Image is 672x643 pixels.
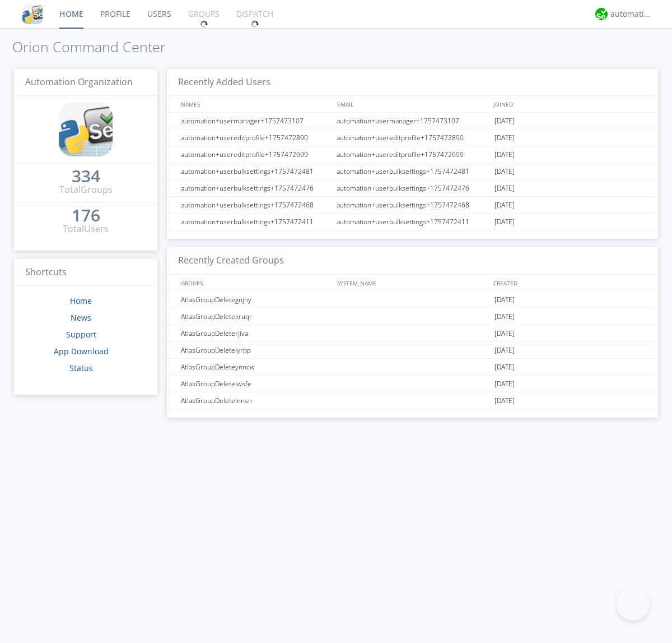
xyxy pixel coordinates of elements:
[72,170,100,182] div: 334
[167,129,658,146] a: automation+usereditprofile+1757472890automation+usereditprofile+1757472890[DATE]
[72,210,100,221] div: 176
[595,8,608,20] img: d2d01cd9b4174d08988066c6d424eccd
[178,342,333,358] div: AtlasGroupDeletelyrpp
[178,180,333,196] div: automation+userbulksettings+1757472476
[334,163,492,179] div: automation+userbulksettings+1757472481
[22,4,43,24] img: cddb5a64eb264b2086981ab96f4c1ba7
[71,312,91,323] a: News
[63,223,109,235] div: Total Users
[167,376,658,392] a: AtlasGroupDeletelwsfe[DATE]
[178,325,333,341] div: AtlasGroupDeleterjiva
[69,363,93,373] a: Status
[334,214,492,230] div: automation+userbulksettings+1757472411
[167,163,658,180] a: automation+userbulksettings+1757472481automation+userbulksettings+1757472481[DATE]
[178,197,333,213] div: automation+userbulksettings+1757472468
[178,376,333,392] div: AtlasGroupDeletelwsfe
[167,325,658,342] a: AtlasGroupDeleterjiva[DATE]
[178,163,333,179] div: automation+userbulksettings+1757472481
[494,392,515,409] span: [DATE]
[494,308,515,325] span: [DATE]
[334,146,492,163] div: automation+usereditprofile+1757472699
[334,129,492,146] div: automation+usereditprofile+1757472890
[334,113,492,129] div: automation+usermanager+1757473107
[494,197,515,214] span: [DATE]
[167,342,658,359] a: AtlasGroupDeletelyrpp[DATE]
[491,96,647,112] div: JOINED
[167,146,658,163] a: automation+usereditprofile+1757472699automation+usereditprofile+1757472699[DATE]
[167,214,658,230] a: automation+userbulksettings+1757472411automation+userbulksettings+1757472411[DATE]
[167,197,658,214] a: automation+userbulksettings+1757472468automation+userbulksettings+1757472468[DATE]
[494,342,515,359] span: [DATE]
[494,146,515,163] span: [DATE]
[25,76,133,88] span: Automation Organization
[59,183,113,196] div: Total Groups
[70,295,92,306] a: Home
[494,214,515,230] span: [DATE]
[200,20,208,28] img: spin.svg
[178,214,333,230] div: automation+userbulksettings+1757472411
[610,8,652,20] div: automation+atlas
[167,392,658,409] a: AtlasGroupDeletelnnsn[DATE]
[334,180,492,196] div: automation+userbulksettings+1757472476
[494,129,515,146] span: [DATE]
[494,180,515,197] span: [DATE]
[494,292,515,308] span: [DATE]
[178,359,333,375] div: AtlasGroupDeleteynncw
[167,180,658,197] a: automation+userbulksettings+1757472476automation+userbulksettings+1757472476[DATE]
[494,113,515,129] span: [DATE]
[178,275,332,291] div: GROUPS
[167,359,658,376] a: AtlasGroupDeleteynncw[DATE]
[334,275,491,291] div: SYSTEM_NAME
[251,20,259,28] img: spin.svg
[59,103,113,156] img: cddb5a64eb264b2086981ab96f4c1ba7
[178,292,333,308] div: AtlasGroupDeletegnjhy
[494,325,515,342] span: [DATE]
[167,292,658,308] a: AtlasGroupDeletegnjhy[DATE]
[178,96,332,112] div: NAMES
[178,308,333,325] div: AtlasGroupDeletekruqr
[167,69,658,96] h3: Recently Added Users
[494,163,515,180] span: [DATE]
[72,170,100,183] a: 334
[167,247,658,275] h3: Recently Created Groups
[167,308,658,325] a: AtlasGroupDeletekruqr[DATE]
[14,259,157,286] h3: Shortcuts
[178,392,333,409] div: AtlasGroupDeletelnnsn
[178,146,333,163] div: automation+usereditprofile+1757472699
[66,329,96,340] a: Support
[334,96,491,112] div: EMAIL
[494,376,515,392] span: [DATE]
[178,113,333,129] div: automation+usermanager+1757473107
[72,210,100,223] a: 176
[491,275,647,291] div: CREATED
[178,129,333,146] div: automation+usereditprofile+1757472890
[54,346,109,357] a: App Download
[616,587,650,621] iframe: Toggle Customer Support
[334,197,492,213] div: automation+userbulksettings+1757472468
[494,359,515,376] span: [DATE]
[167,113,658,129] a: automation+usermanager+1757473107automation+usermanager+1757473107[DATE]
